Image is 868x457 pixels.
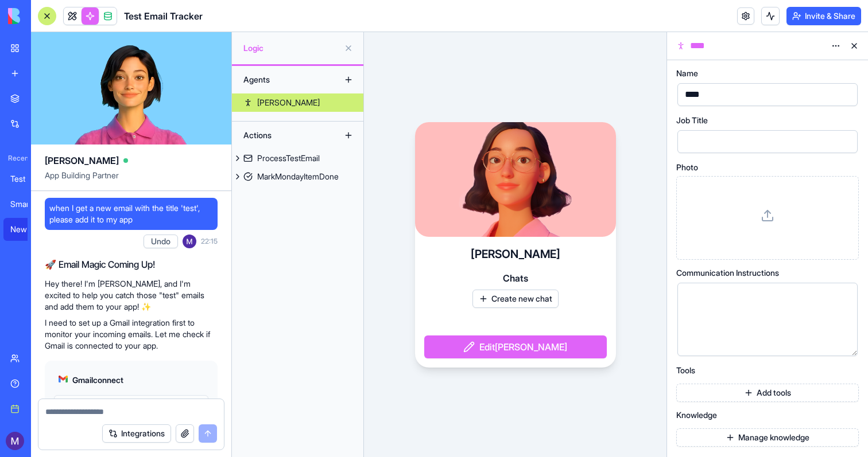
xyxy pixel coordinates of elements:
button: Manage knowledge [676,428,859,447]
img: gmail [59,374,68,384]
div: [PERSON_NAME] [257,97,320,108]
span: 22:15 [201,237,218,246]
span: Gmail connect [72,374,123,386]
span: [PERSON_NAME] [45,154,119,167]
div: Agents [238,71,330,89]
h4: [PERSON_NAME] [471,246,560,262]
div: ProcessTestEmail [257,153,320,164]
span: Knowledge [676,411,717,419]
div: New App [10,224,42,235]
span: Tools [676,366,695,374]
span: App Building Partner [45,170,218,190]
span: Job Title [676,116,708,124]
button: Undo [144,235,178,248]
div: Smart Email Inbox [10,198,42,210]
a: MarkMondayItemDone [232,167,363,186]
img: ACg8ocJtOslkEheqcbxbRNY-DBVyiSoWR6j0po04Vm4_vNZB470J1w=s96-c [6,432,24,450]
button: Create new chat [472,290,559,308]
div: Actions [238,126,330,144]
p: I need to set up a Gmail integration first to monitor your incoming emails. Let me check if Gmail... [45,317,218,351]
span: Name [676,69,698,77]
a: Smart Email Inbox [3,193,49,216]
button: Add tools [676,384,859,402]
h1: Test Email Tracker [124,9,203,23]
span: Recent [3,154,28,163]
span: Communication Instructions [676,269,779,277]
a: ProcessTestEmail [232,149,363,167]
button: Invite & Share [786,7,861,25]
div: MarkMondayItemDone [257,171,339,182]
p: Hey there! I'm [PERSON_NAME], and I'm excited to help you catch those "test" emails and add them ... [45,278,218,313]
a: Test Email Collector [3,167,49,190]
img: logo [8,8,79,24]
span: when I get a new email with the title 'test', please add it to my app [49,202,213,225]
button: Integrations [102,424,171,443]
a: New App [3,218,49,241]
span: Photo [676,163,698,171]
a: [PERSON_NAME] [232,93,363,112]
span: Logic [243,42,339,54]
img: ACg8ocJtOslkEheqcbxbRNY-DBVyiSoWR6j0po04Vm4_vNZB470J1w=s96-c [183,235,196,248]
h2: 🚀 Email Magic Coming Up! [45,257,218,271]
button: Edit[PERSON_NAME] [424,335,607,358]
div: Test Email Collector [10,173,42,185]
span: Chats [503,271,528,285]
